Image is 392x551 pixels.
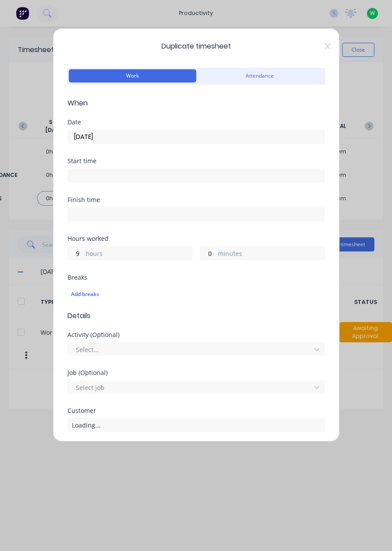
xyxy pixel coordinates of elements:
[67,274,325,281] div: Breaks
[86,249,192,260] label: hours
[67,197,325,203] div: Finish time
[200,247,216,260] input: 0
[68,247,83,260] input: 0
[67,408,325,414] div: Customer
[69,69,196,82] button: Work
[196,69,324,82] button: Attendance
[218,249,325,260] label: minutes
[67,332,325,338] div: Activity (Optional)
[71,289,321,300] div: Add breaks
[67,158,325,164] div: Start time
[67,236,325,242] div: Hours worked
[67,41,325,52] span: Duplicate timesheet
[67,98,325,109] span: When
[67,311,325,321] span: Details
[67,370,325,376] div: Job (Optional)
[67,119,325,125] div: Date
[67,418,325,431] div: Loading...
